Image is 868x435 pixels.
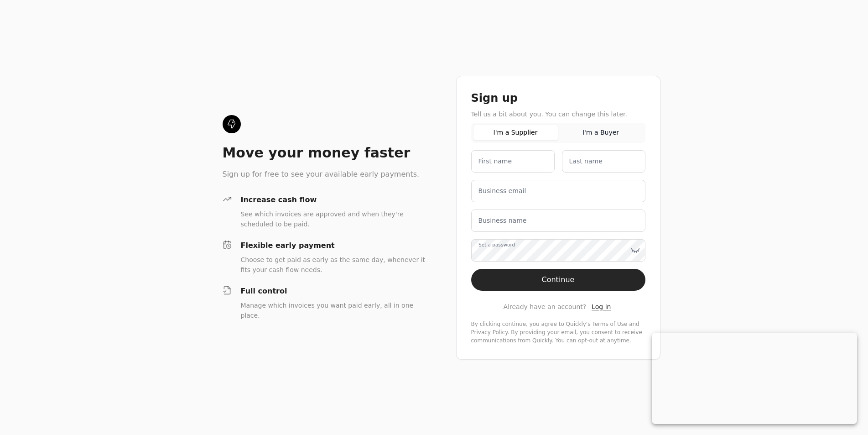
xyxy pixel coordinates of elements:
[471,91,645,105] div: Sign up
[478,157,512,166] label: First name
[241,240,427,251] div: Flexible early payment
[241,300,427,320] div: Manage which invoices you want paid early, all in one place.
[569,157,603,166] label: Last name
[592,303,611,310] span: Log in
[473,125,558,141] button: I'm a Supplier
[241,255,427,275] div: Choose to get paid as early as the same day, whenever it fits your cash flow needs.
[241,209,427,229] div: See which invoices are approved and when they're scheduled to be paid.
[241,194,427,205] div: Increase cash flow
[592,321,627,327] a: terms-of-service
[223,144,427,162] div: Move your money faster
[471,269,645,291] button: Continue
[471,320,645,345] div: By clicking continue, you agree to Quickly's and . By providing your email, you consent to receiv...
[241,286,427,297] div: Full control
[478,241,515,248] label: Set a password
[478,186,526,196] label: Business email
[590,302,613,313] button: Log in
[471,109,645,119] div: Tell us a bit about you. You can change this later.
[592,302,611,312] a: Log in
[223,169,427,180] div: Sign up for free to see your available early payments.
[504,302,587,312] span: Already have an account?
[471,329,508,335] a: privacy-policy
[558,125,644,141] button: I'm a Buyer
[478,216,527,225] label: Business name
